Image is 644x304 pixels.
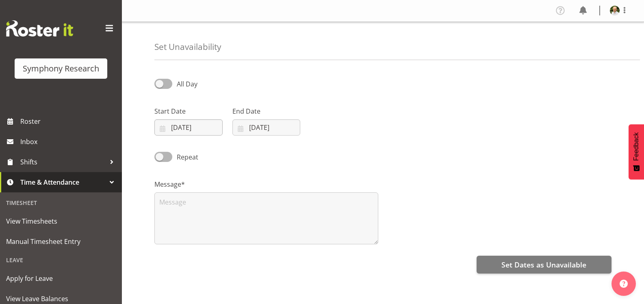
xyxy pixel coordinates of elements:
h4: Set Unavailability [154,42,221,52]
span: Shifts [20,156,106,168]
button: Set Dates as Unavailable [477,256,611,274]
label: End Date [232,106,301,116]
span: Manual Timesheet Entry [6,235,116,248]
a: Manual Timesheet Entry [2,231,120,252]
a: View Timesheets [2,211,120,231]
div: Timesheet [2,194,120,211]
input: Click to select... [154,119,223,136]
span: Feedback [633,132,640,161]
button: Feedback - Show survey [629,124,644,179]
img: daniel-blairb741cf862b755b53f24b5ac22f8e6699.png [610,6,620,15]
span: All Day [177,80,197,88]
div: Symphony Research [23,63,99,75]
input: Click to select... [232,119,301,136]
div: Leave [2,252,120,268]
span: Inbox [20,136,118,148]
span: Time & Attendance [20,176,106,188]
span: View Timesheets [6,215,116,227]
label: Start Date [154,106,223,116]
a: Apply for Leave [2,268,120,289]
span: Roster [20,115,118,127]
span: Apply for Leave [6,272,116,285]
img: Rosterit website logo [6,20,73,37]
label: Message* [154,179,378,189]
span: Set Dates as Unavailable [501,259,586,270]
img: help-xxl-2.png [620,280,628,288]
span: Repeat [172,152,198,162]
